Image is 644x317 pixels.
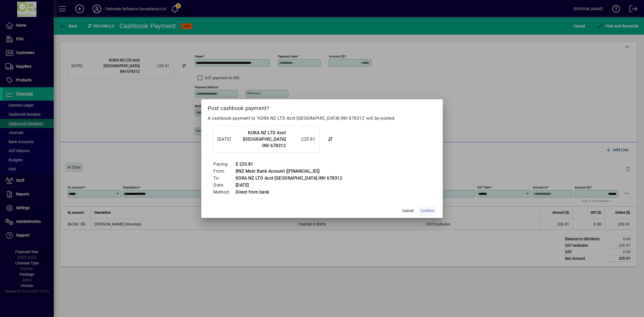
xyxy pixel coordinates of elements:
td: To: [213,175,235,182]
td: From: [213,168,235,175]
span: Cancel [402,208,414,214]
td: BNZ Main Bank Account ([FINANCIAL_ID]) [235,168,342,175]
div: -220.81 [288,136,315,143]
strong: KORA NZ LTD Acct [GEOGRAPHIC_DATA] INV 678312 [243,130,286,148]
span: Confirm [421,208,434,214]
button: Confirm [419,206,436,216]
div: [DATE] [217,136,239,143]
h2: Post cashbook payment? [201,99,443,115]
td: [DATE] [235,182,342,189]
td: KORA NZ LTD Acct [GEOGRAPHIC_DATA] INV 678312 [235,175,342,182]
p: A cashbook payment to 'KORA NZ LTD Acct [GEOGRAPHIC_DATA] INV 678312' will be posted. [208,115,436,122]
td: Direct from bank [235,189,342,196]
td: Date: [213,182,235,189]
td: Paying: [213,161,235,168]
td: $ 220.81 [235,161,342,168]
button: Cancel [399,206,416,216]
td: Method: [213,189,235,196]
